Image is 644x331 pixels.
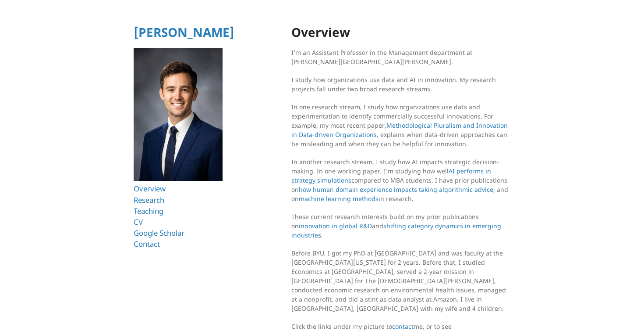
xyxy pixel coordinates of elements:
[291,48,510,66] p: I’m an Assistant Professor in the Management department at [PERSON_NAME][GEOGRAPHIC_DATA][PERSON_...
[291,25,510,39] h1: Overview
[291,121,508,139] a: Methodological Pluralism and Innovation in Data-driven Organizations
[291,157,510,203] p: In another research stream, I study how AI impacts strategic decision-making. In one working pape...
[392,322,414,331] a: contact
[134,239,160,249] a: Contact
[299,194,379,203] a: machine learning methods
[134,24,234,40] a: [PERSON_NAME]
[299,222,372,230] a: innovation in global R&D
[291,248,510,313] p: Before BYU, I got my PhD at [GEOGRAPHIC_DATA] and was faculty at the [GEOGRAPHIC_DATA][US_STATE] ...
[134,183,166,194] a: Overview
[134,206,163,216] a: Teaching
[291,167,491,184] a: AI performs in strategy simulations
[134,228,184,238] a: Google Scholar
[291,102,510,148] p: In one research stream, I study how organizations use data and experimentation to identify commer...
[299,185,493,194] a: how human domain experience impacts taking algorithmic advice
[134,217,143,227] a: CV
[291,75,510,94] p: I study how organizations use data and AI in innovation. My research projects fall under two broa...
[134,48,223,181] img: Ryan T Allen HBS
[134,195,164,205] a: Research
[291,212,510,240] p: These current research interests build on my prior publications on and .
[291,222,501,239] a: shifting category dynamics in emerging industries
